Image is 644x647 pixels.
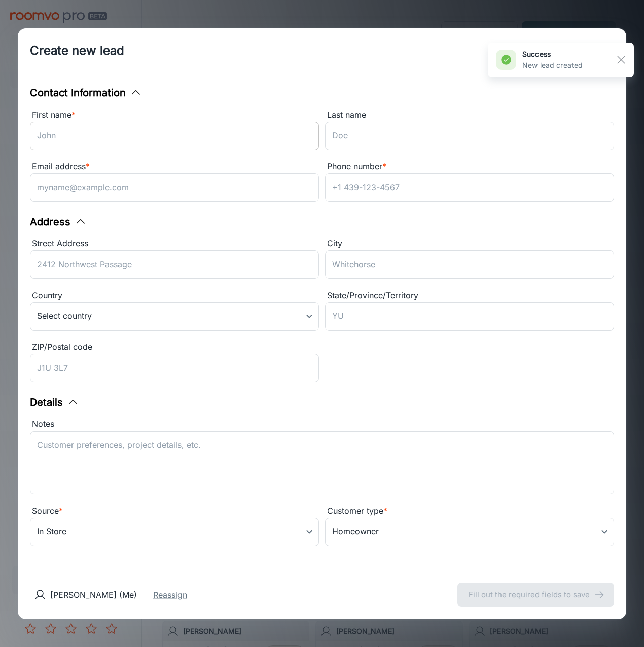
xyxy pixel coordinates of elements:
div: Customer type [325,505,614,518]
h6: success [522,49,583,60]
input: myname@example.com [30,173,319,202]
input: J1U 3L7 [30,354,319,382]
p: [PERSON_NAME] (Me) [50,589,137,601]
button: Contact Information [30,85,142,100]
input: Doe [325,122,614,150]
button: Details [30,394,79,410]
button: Address [30,214,87,229]
button: Reassign [153,589,187,601]
input: Whitehorse [325,250,614,279]
div: In Store [30,518,319,546]
input: 2412 Northwest Passage [30,250,319,279]
div: Phone number [325,160,614,173]
input: +1 439-123-4567 [325,173,614,202]
p: New lead created [522,60,583,71]
div: Notes [30,418,614,431]
div: Select country [30,302,319,331]
input: John [30,122,319,150]
div: Last name [325,109,614,122]
div: Country [30,289,319,302]
div: Street Address [30,237,319,250]
div: City [325,237,614,250]
div: State/Province/Territory [325,289,614,302]
div: First name [30,109,319,122]
div: Homeowner [325,518,614,546]
div: ZIP/Postal code [30,341,319,354]
div: Email address [30,160,319,173]
input: YU [325,302,614,331]
div: Source [30,505,319,518]
h1: Create new lead [30,42,124,60]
